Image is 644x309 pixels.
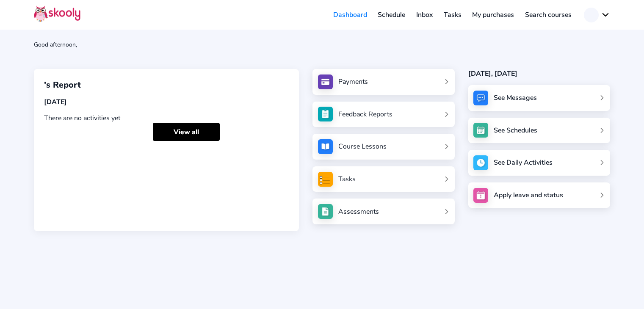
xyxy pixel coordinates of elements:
div: See Messages [494,93,537,102]
div: See Daily Activities [494,158,553,167]
a: Payments [318,74,449,89]
img: courses.jpg [318,139,333,154]
div: There are no activities yet [44,113,289,123]
div: Assessments [338,207,379,216]
img: tasksForMpWeb.png [318,172,333,187]
div: Good afternoon, [34,41,610,49]
a: Assessments [318,204,449,219]
a: See Daily Activities [468,150,610,176]
div: See Schedules [494,126,537,135]
div: Payments [338,77,368,86]
img: apply_leave.jpg [473,188,488,203]
a: See Schedules [468,118,610,143]
a: Schedule [373,8,411,22]
a: Feedback Reports [318,107,449,121]
a: Course Lessons [318,139,449,154]
img: see_atten.jpg [318,107,333,121]
img: schedule.jpg [473,123,488,138]
img: activity.jpg [473,155,488,170]
img: messages.jpg [473,91,488,105]
div: [DATE] [44,97,289,107]
a: Inbox [411,8,438,22]
div: Apply leave and status [494,190,563,200]
div: Feedback Reports [338,110,392,119]
a: View all [153,123,220,141]
a: Dashboard [328,8,373,22]
img: payments.jpg [318,74,333,89]
span: 's Report [44,79,81,91]
a: Tasks [318,172,449,187]
div: [DATE], [DATE] [468,69,610,78]
a: My purchases [467,8,520,22]
div: Tasks [338,174,356,184]
img: Skooly [34,6,80,22]
button: chevron down outline [584,8,610,22]
div: Course Lessons [338,142,387,151]
a: Search courses [520,8,577,22]
img: assessments.jpg [318,204,333,219]
a: Apply leave and status [468,182,610,208]
a: Tasks [438,8,467,22]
